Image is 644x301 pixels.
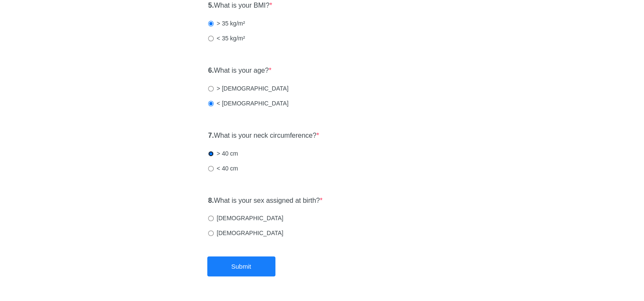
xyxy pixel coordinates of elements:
label: > 35 kg/m² [208,19,245,28]
input: [DEMOGRAPHIC_DATA] [208,230,214,236]
label: What is your BMI? [208,1,272,11]
label: < 40 cm [208,164,238,173]
input: [DEMOGRAPHIC_DATA] [208,216,214,221]
label: < 35 kg/m² [208,34,245,43]
label: < [DEMOGRAPHIC_DATA] [208,99,289,108]
strong: 6. [208,67,214,74]
strong: 5. [208,2,214,9]
input: < 40 cm [208,166,214,171]
label: [DEMOGRAPHIC_DATA] [208,214,283,222]
input: > 40 cm [208,151,214,156]
label: > 40 cm [208,149,238,158]
label: > [DEMOGRAPHIC_DATA] [208,84,289,93]
input: > 35 kg/m² [208,21,214,26]
input: < [DEMOGRAPHIC_DATA] [208,101,214,106]
input: < 35 kg/m² [208,36,214,41]
input: > [DEMOGRAPHIC_DATA] [208,86,214,91]
label: What is your age? [208,66,272,76]
button: Submit [207,256,275,276]
label: [DEMOGRAPHIC_DATA] [208,229,283,237]
strong: 8. [208,197,214,204]
label: What is your sex assigned at birth? [208,196,323,206]
strong: 7. [208,132,214,139]
label: What is your neck circumference? [208,131,319,141]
